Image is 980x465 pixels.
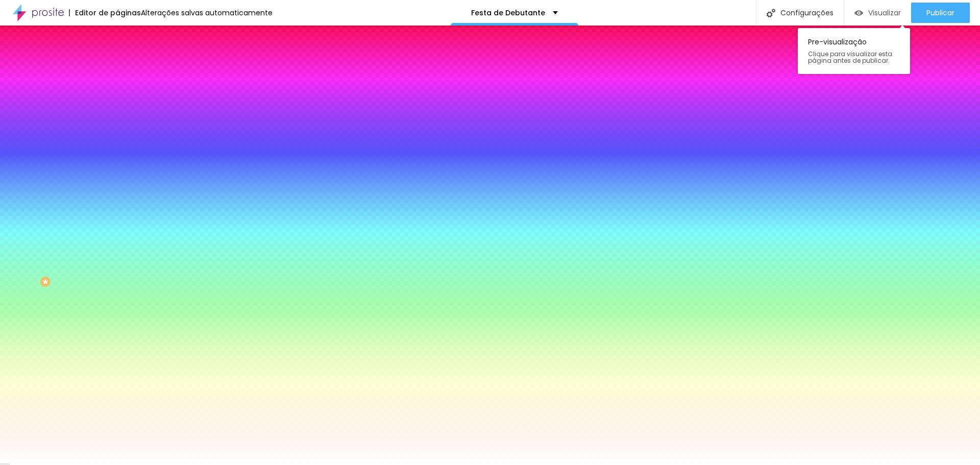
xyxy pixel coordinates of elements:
button: Publicar [911,3,970,23]
img: view-1.svg [854,9,863,17]
span: Visualizar [868,9,901,17]
div: Alterações salvas automaticamente [141,9,273,16]
span: Clique para visualizar esta página antes de publicar. [808,51,900,64]
button: Visualizar [844,3,911,23]
img: Icone [767,9,775,17]
div: Pre-visualização [798,28,910,74]
div: Editor de páginas [69,9,141,16]
span: Publicar [926,9,954,17]
p: Festa de Debutante [471,9,545,16]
